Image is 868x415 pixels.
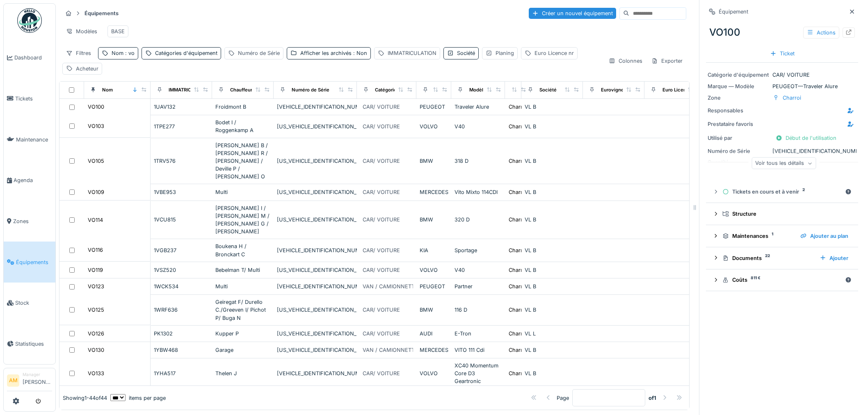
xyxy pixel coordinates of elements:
div: VL L [525,330,580,337]
div: E-Tron [455,330,502,337]
div: [VEHICLE_IDENTIFICATION_NUMBER] [277,246,354,254]
div: VITO 111 Cdi [455,346,502,354]
div: AUDI [420,330,448,337]
div: Nom [112,49,135,57]
div: Multi [215,283,270,290]
div: Catégories d'équipement [375,87,432,93]
div: PK1302 [154,330,209,337]
div: CAR/ VOITURE [363,330,400,337]
div: Charroi [509,283,527,290]
div: Bodet I / Roggenkamp A [215,119,270,134]
div: Utilisé par [708,134,769,142]
div: VL B [525,216,580,223]
div: VO103 [88,123,104,130]
div: Numéro de Série [238,49,280,57]
div: [US_VEHICLE_IDENTIFICATION_NUMBER] [277,123,354,130]
div: Manager [23,372,52,378]
div: Voir tous les détails [752,157,816,169]
div: Froidmont B [215,103,270,111]
div: [VEHICLE_IDENTIFICATION_NUMBER] [277,283,354,290]
div: 1WCK534 [154,283,209,290]
div: Euro Licence nr [535,49,574,57]
div: VO116 [88,246,103,254]
div: 1VSZ520 [154,266,209,274]
div: VO119 [88,266,103,274]
div: VOLVO [420,123,448,130]
div: VL B [525,123,580,130]
div: IMMATRICULATION [169,87,211,93]
div: Prestataire favoris [708,120,769,128]
div: VO100 [88,103,104,111]
div: V40 [455,123,502,130]
div: PEUGEOT [420,283,448,290]
div: [US_VEHICLE_IDENTIFICATION_NUMBER] [277,266,354,274]
div: Traveler Alure [455,103,502,111]
div: Coûts [722,276,842,284]
div: [US_VEHICLE_IDENTIFICATION_NUMBER] [277,306,354,314]
div: BMW [420,216,448,223]
div: VO133 [88,369,104,377]
div: VOLVO [420,369,448,377]
div: CAR/ VOITURE [708,71,857,79]
summary: Coûts811 € [709,273,855,288]
div: Numéro de Série [708,147,769,155]
div: Début de l'utilisation [772,132,840,144]
div: Eurovignette valide jusque [601,87,661,93]
div: Vito Mixto 114CDI [455,188,502,196]
div: Charroi [509,346,527,354]
li: [PERSON_NAME] [23,372,52,389]
span: Stock [15,299,52,307]
div: Boukena H / Bronckart C [215,242,270,258]
div: Charroi [509,188,527,196]
div: IMMATRICULATION [388,49,436,57]
div: VL B [525,157,580,165]
div: CAR/ VOITURE [363,103,400,111]
div: Planing [496,49,514,57]
div: Actions [803,27,839,39]
div: [US_VEHICLE_IDENTIFICATION_NUMBER] [277,216,354,223]
div: Ajouter au plan [797,230,852,242]
div: [VEHICLE_IDENTIFICATION_NUMBER] [277,369,354,377]
div: VO105 [88,157,104,165]
img: Badge_color-CXgf-gQk.svg [17,8,42,33]
div: Catégories d'équipement [155,49,217,57]
div: Bebelman T/ Multi [215,266,270,274]
div: BMW [420,157,448,165]
div: Charroi [509,266,527,274]
a: Équipements [4,242,55,283]
div: VO130 [88,346,104,354]
div: CAR/ VOITURE [363,266,400,274]
div: 1VCU815 [154,216,209,223]
div: CAR/ VOITURE [363,369,400,377]
div: VL B [525,266,580,274]
div: 1VBE953 [154,188,209,196]
span: Agenda [14,176,52,184]
div: Modèle [469,87,486,93]
div: MERCEDES [420,346,448,354]
div: VO114 [88,216,103,223]
div: 1YHA517 [154,369,209,377]
span: Équipements [16,258,52,266]
div: Colonnes [605,55,646,67]
div: Numéro de Série [292,87,329,93]
div: Charroi [509,157,527,165]
div: Showing 1 - 44 of 44 [63,394,107,401]
div: Structure [722,210,848,218]
div: MERCEDES [420,188,448,196]
div: [VEHICLE_IDENTIFICATION_NUMBER] [708,147,857,155]
a: Statistiques [4,324,55,365]
div: Créer un nouvel équipement [529,8,616,19]
div: VO126 [88,330,104,337]
div: 1TRV576 [154,157,209,165]
div: Exporter [648,55,686,67]
div: Charroi [783,94,801,102]
div: Afficher les archivés [300,49,367,57]
summary: Structure [709,206,855,221]
div: CAR/ VOITURE [363,123,400,130]
div: [US_VEHICLE_IDENTIFICATION_NUMBER] [277,346,354,354]
a: Dashboard [4,37,55,78]
div: Charroi [509,306,527,314]
div: CAR/ VOITURE [363,188,400,196]
div: V40 [455,266,502,274]
div: [US_VEHICLE_IDENTIFICATION_NUMBER] [277,188,354,196]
